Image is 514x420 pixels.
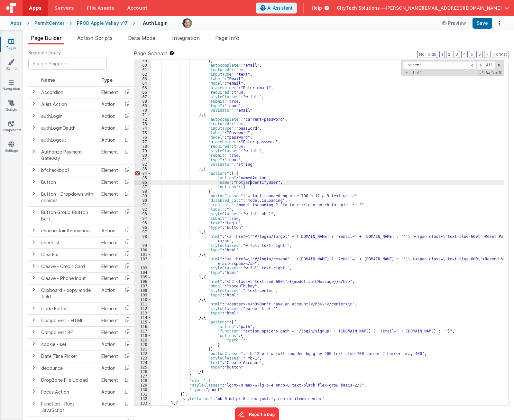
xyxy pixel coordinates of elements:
[134,113,151,117] div: 71
[134,171,151,176] div: 84
[39,134,99,146] td: authLogout
[134,315,151,320] div: 114
[143,21,168,25] h4: Auth Login
[134,68,151,72] div: 61
[134,351,151,356] div: 122
[446,51,452,58] button: 2
[31,35,62,41] span: Page Builder
[134,266,151,270] div: 103
[99,164,121,176] td: Element
[99,188,121,206] td: Element
[134,50,168,57] span: Page Schema
[134,383,151,387] div: 129
[484,61,495,69] span: Alt-Enter
[134,216,151,221] div: 94
[183,19,192,28] img: e92780d1901cbe7d843708aaaf5fdb33
[39,260,99,272] td: Cleave - Credit Card
[134,387,151,392] div: 130
[491,70,497,76] span: Whole Word Search
[476,51,483,58] button: 6
[417,51,438,58] button: No Folds
[101,77,113,83] span: Type
[99,260,121,272] td: Element
[99,248,121,260] td: Element
[99,386,121,398] td: Action
[39,374,99,386] td: DropZone File Upload
[267,5,293,11] span: AI Assistant
[39,206,99,225] td: Button Group (Button Bar)
[134,369,151,374] div: 126
[134,63,151,68] div: 60
[39,386,99,398] td: Focus Action
[134,374,151,378] div: 127
[99,314,121,326] td: Element
[99,338,121,350] td: Action
[99,326,121,338] td: Element
[134,203,151,207] div: 91
[492,51,509,58] button: Format
[134,360,151,365] div: 124
[134,95,151,99] div: 67
[39,284,99,303] td: Clipboard - copy model field
[134,104,151,108] div: 69
[99,146,121,164] td: Element
[134,329,151,333] div: 117
[134,108,151,113] div: 70
[99,362,121,374] td: Action
[99,98,121,110] td: Action
[473,18,492,29] button: Save
[99,350,121,362] td: Element
[41,77,55,83] span: Name
[134,225,151,230] div: 96
[134,185,151,189] div: 87
[87,5,115,11] span: File Assets
[134,81,151,86] div: 64
[134,234,151,243] div: 98
[134,333,151,338] div: 118
[337,5,386,11] span: CityTech Solutions —
[134,221,151,225] div: 95
[99,272,121,284] td: Element
[256,3,297,14] button: AI Assistant
[99,176,121,188] td: Element
[134,342,151,347] div: 120
[134,153,151,158] div: 80
[134,397,151,401] div: 132
[39,237,99,248] td: checklist
[39,350,99,362] td: Date Time Picker
[39,164,99,176] td: bfcheckbox1
[39,362,99,374] td: debounce
[454,51,460,58] button: 3
[134,356,151,360] div: 123
[134,149,151,153] div: 79
[134,194,151,198] div: 89
[99,303,121,314] td: Element
[134,248,151,252] div: 100
[485,70,491,76] span: CaseSensitive Search
[39,338,99,350] td: cookie - set
[495,19,504,28] button: Options
[134,293,151,297] div: 109
[172,35,200,41] span: Integration
[312,5,322,11] span: Help
[134,122,151,126] div: 73
[404,70,410,75] span: Toggel Replace mode
[337,5,509,11] button: CityTech Solutions — [PERSON_NAME][EMAIL_ADDRESS][DOMAIN_NAME]
[134,365,151,369] div: 125
[134,198,151,203] div: 90
[134,117,151,122] div: 72
[484,51,491,58] button: 7
[134,162,151,167] div: 82
[39,326,99,338] td: Component BF
[469,51,475,58] button: 5
[134,158,151,162] div: 81
[134,311,151,315] div: 113
[128,35,157,41] span: Data Model
[134,302,151,306] div: 111
[34,20,64,26] div: PermitCenter
[134,212,151,216] div: 93
[10,20,22,26] div: Apps
[134,279,151,284] div: 106
[134,243,151,248] div: 99
[39,110,99,122] td: authLogin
